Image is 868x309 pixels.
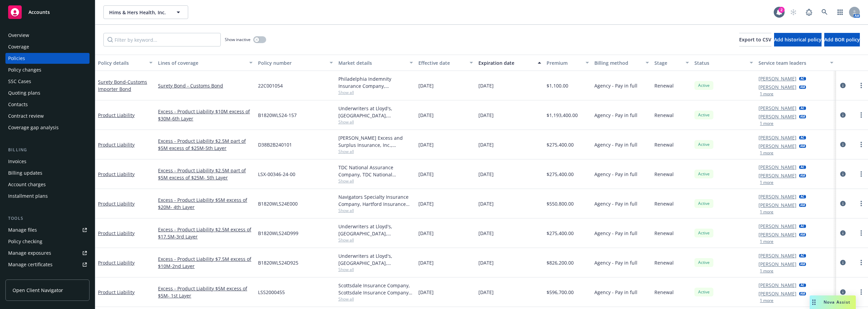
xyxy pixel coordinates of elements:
[756,55,836,71] button: Service team leaders
[760,210,773,214] button: 1 more
[158,196,253,211] a: Excess - Product Liability $5M excess of $20M- 4th Layer
[547,200,574,207] span: $550,800.00
[5,259,90,270] a: Manage certificates
[98,259,135,266] a: Product Liability
[8,111,44,121] div: Contract review
[697,289,711,295] span: Active
[857,140,865,149] a: more
[158,285,253,299] a: Excess - Product Liability $5M excess of $5M- 1st Layer
[810,295,818,309] div: Drag to move
[476,55,544,71] button: Expiration date
[654,230,674,237] span: Renewal
[478,289,494,296] span: [DATE]
[839,199,847,208] a: circleInformation
[158,167,253,181] a: Excess - Product Liability $2.5M part of $5M excess of $25M- 5th Layer
[98,171,135,177] a: Product Liability
[338,208,413,213] span: Show all
[774,36,822,43] span: Add historical policy
[418,259,434,266] span: [DATE]
[758,59,826,66] div: Service team leaders
[758,83,796,91] a: [PERSON_NAME]
[336,55,416,71] button: Market details
[547,82,568,89] span: $1,100.00
[758,113,796,120] a: [PERSON_NAME]
[478,82,494,89] span: [DATE]
[418,59,466,66] div: Effective date
[739,36,771,43] span: Export to CSV
[225,37,251,42] span: Show inactive
[8,236,42,247] div: Policy checking
[338,252,413,267] div: Underwriters at Lloyd's, [GEOGRAPHIC_DATA], [PERSON_NAME] of London, CRC Group
[5,215,90,222] div: Tools
[5,191,90,201] a: Installment plans
[802,5,816,19] a: Report a Bug
[839,140,847,149] a: circleInformation
[258,82,283,89] span: 22C001054
[697,171,711,177] span: Active
[5,236,90,247] a: Policy checking
[652,55,692,71] button: Stage
[98,289,135,295] a: Product Liability
[258,171,295,178] span: LSX-00346-24-00
[5,53,90,64] a: Policies
[8,88,40,98] div: Quoting plans
[697,230,711,236] span: Active
[697,82,711,89] span: Active
[594,141,637,148] span: Agency - Pay in full
[8,156,26,167] div: Invoices
[760,239,773,244] button: 1 more
[774,33,822,46] button: Add historical policy
[338,134,413,149] div: [PERSON_NAME] Excess and Surplus Insurance, Inc., [PERSON_NAME] Group, CRC Group
[5,156,90,167] a: Invoices
[338,90,413,95] span: Show all
[338,105,413,119] div: Underwriters at Lloyd's, [GEOGRAPHIC_DATA], [PERSON_NAME] of London, CRC Group
[338,223,413,237] div: Underwriters at Lloyd's, [GEOGRAPHIC_DATA], [PERSON_NAME] of London, CRC Group
[98,112,135,118] a: Product Liability
[857,288,865,296] a: more
[5,225,90,235] a: Manage files
[258,289,285,296] span: LSS2000455
[158,108,253,122] a: Excess - Product Liability $10M excess of $30M-6th Layer
[8,248,51,258] div: Manage exposures
[547,171,574,178] span: $275,400.00
[8,168,42,178] div: Billing updates
[5,147,90,153] div: Billing
[758,142,796,150] a: [PERSON_NAME]
[158,255,253,270] a: Excess - Product Liability $7.5M excess of $10M-2nd Layer
[594,200,637,207] span: Agency - Pay in full
[594,59,642,66] div: Billing method
[594,289,637,296] span: Agency - Pay in full
[594,230,637,237] span: Agency - Pay in full
[28,9,50,15] span: Accounts
[760,92,773,96] button: 1 more
[5,271,90,282] a: Manage claims
[98,230,135,236] a: Product Liability
[5,168,90,178] a: Billing updates
[758,231,796,238] a: [PERSON_NAME]
[547,59,582,66] div: Premium
[758,193,796,200] a: [PERSON_NAME]
[594,171,637,178] span: Agency - Pay in full
[98,79,147,92] a: Surety Bond
[5,248,90,258] span: Manage exposures
[158,137,253,152] a: Excess - Product Liability $2.5M part of $5M excess of $25M-5th Layer
[98,200,135,207] a: Product Liability
[697,200,711,207] span: Active
[478,200,494,207] span: [DATE]
[857,199,865,208] a: more
[758,163,796,171] a: [PERSON_NAME]
[418,200,434,207] span: [DATE]
[697,259,711,266] span: Active
[654,289,674,296] span: Renewal
[758,172,796,179] a: [PERSON_NAME]
[758,134,796,141] a: [PERSON_NAME]
[418,112,434,119] span: [DATE]
[760,180,773,185] button: 1 more
[824,33,860,46] button: Add BOR policy
[258,59,325,66] div: Policy number
[594,82,637,89] span: Agency - Pay in full
[418,289,434,296] span: [DATE]
[547,230,574,237] span: $275,400.00
[338,164,413,178] div: TDC National Assurance Company, TDC National Assurance Company, CRC Group
[857,111,865,119] a: more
